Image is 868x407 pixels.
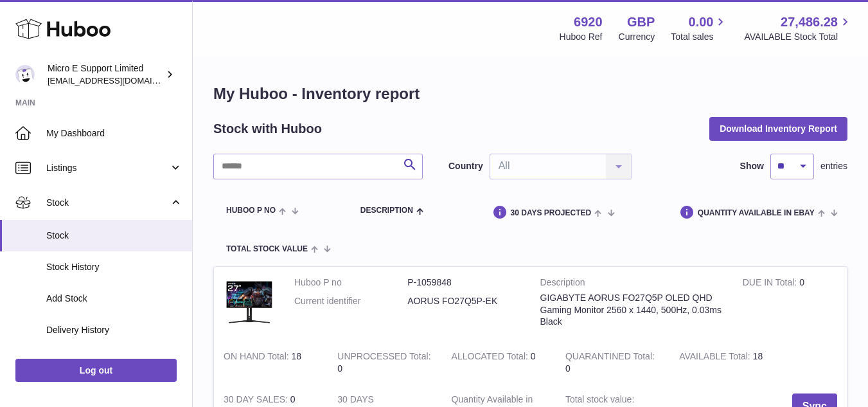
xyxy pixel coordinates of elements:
[442,341,556,384] td: 0
[574,14,603,31] strong: 6920
[46,293,182,305] span: Add Stock
[226,206,276,215] span: Huboo P no
[407,276,520,289] dd: P-1059848
[511,209,592,217] span: 30 DAYS PROJECTED
[698,209,815,217] span: Quantity Available in eBay
[224,351,292,365] strong: ON HAND Total
[452,351,531,365] strong: ALLOCATED Total
[328,341,441,384] td: 0
[46,162,169,174] span: Listings
[560,31,603,43] div: Huboo Ref
[669,341,783,384] td: 18
[744,14,853,43] a: 27,486.28 AVAILABLE Stock Total
[820,160,847,172] span: entries
[46,127,182,140] span: My Dashboard
[540,276,723,292] strong: Description
[48,75,189,86] span: [EMAIL_ADDRESS][DOMAIN_NAME]
[671,14,728,43] a: 0.00 Total sales
[46,324,182,336] span: Delivery History
[619,31,655,43] div: Currency
[46,197,169,209] span: Stock
[689,14,714,31] span: 0.00
[214,341,328,384] td: 18
[407,295,520,307] dd: AORUS FO27Q5P-EK
[540,292,723,329] div: GIGABYTE AORUS FO27Q5P OLED QHD Gaming Monitor 2560 x 1440, 500Hz, 0.03ms Black
[740,160,764,172] label: Show
[224,276,275,328] img: product image
[46,356,182,368] span: ASN Uploads
[294,295,407,307] dt: Current identifier
[565,351,655,365] strong: QUARANTINED Total
[743,277,799,291] strong: DUE IN Total
[48,62,163,87] div: Micro E Support Limited
[744,31,853,43] span: AVAILABLE Stock Total
[294,276,407,289] dt: Huboo P no
[15,65,35,84] img: contact@micropcsupport.com
[709,117,847,140] button: Download Inventory Report
[360,206,413,215] span: Description
[46,230,182,242] span: Stock
[46,261,182,273] span: Stock History
[671,31,728,43] span: Total sales
[448,160,483,172] label: Country
[226,245,308,253] span: Total stock value
[15,359,177,382] a: Log out
[627,14,655,31] strong: GBP
[337,351,430,365] strong: UNPROCESSED Total
[733,267,847,341] td: 0
[565,363,571,374] span: 0
[679,351,752,365] strong: AVAILABLE Total
[213,84,847,104] h1: My Huboo - Inventory report
[213,120,322,138] h2: Stock with Huboo
[781,14,838,31] span: 27,486.28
